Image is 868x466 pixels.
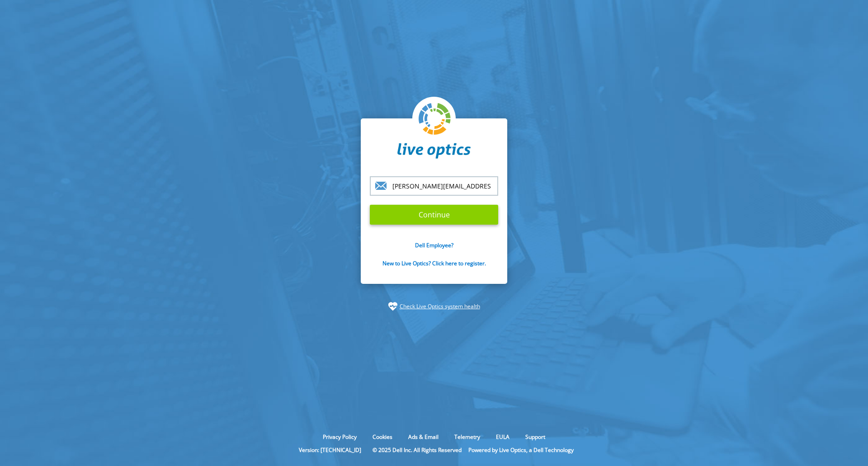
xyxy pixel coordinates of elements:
a: New to Live Optics? Click here to register. [382,259,486,267]
a: Dell Employee? [415,241,453,249]
li: Powered by Live Optics, a Dell Technology [468,446,574,454]
a: Support [519,433,552,441]
a: Check Live Optics system health [400,302,480,311]
li: Version: [TECHNICAL_ID] [294,446,366,454]
img: status-check-icon.svg [388,302,397,311]
a: Ads & Email [401,433,445,441]
a: Telemetry [448,433,487,441]
a: Cookies [366,433,399,441]
a: EULA [489,433,516,441]
img: liveoptics-logo.svg [419,103,451,136]
input: Continue [370,205,498,225]
a: Privacy Policy [316,433,363,441]
img: liveoptics-word.svg [397,143,471,159]
input: email@address.com [370,176,498,196]
li: © 2025 Dell Inc. All Rights Reserved [368,446,466,454]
